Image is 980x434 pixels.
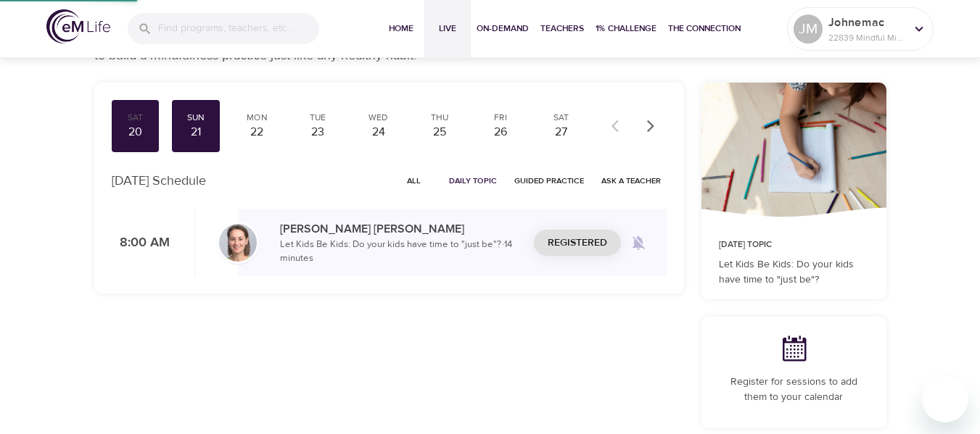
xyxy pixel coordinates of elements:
button: Daily Topic [443,170,503,192]
div: 22 [239,124,275,141]
p: Let Kids Be Kids: Do your kids have time to "just be"? [719,257,869,288]
span: 1% Challenge [596,21,656,36]
span: Ask a Teacher [601,174,661,188]
p: Johnemac [828,14,905,31]
div: Sat [543,112,580,124]
div: 24 [361,124,397,141]
span: On-Demand [477,21,529,36]
span: Teachers [540,21,584,36]
div: Sun [178,112,214,124]
div: 21 [178,124,214,141]
div: Wed [361,112,397,124]
iframe: Button to launch messaging window [922,376,968,422]
div: 23 [300,124,336,141]
img: logo [46,9,110,43]
p: Register for sessions to add them to your calendar [719,375,869,405]
span: Registered [548,234,607,252]
p: Let Kids Be Kids: Do your kids have time to "just be"? · 14 minutes [280,238,522,266]
div: Fri [482,112,519,124]
p: 8:00 AM [112,233,170,253]
button: All [391,170,437,192]
span: Home [384,21,419,36]
div: JM [794,14,823,43]
p: 22839 Mindful Minutes [828,31,905,44]
button: Registered [534,230,621,256]
input: Find programs, teachers, etc... [158,13,319,44]
span: All [397,174,432,188]
button: Guided Practice [508,170,590,192]
span: Remind me when a class goes live every Sunday at 8:00 AM [621,225,656,260]
span: Daily Topic [449,174,497,188]
div: Mon [239,112,275,124]
div: 26 [482,124,519,141]
div: Sat [118,112,154,124]
p: [PERSON_NAME] [PERSON_NAME] [280,220,522,238]
div: 20 [118,124,154,141]
span: Live [430,21,465,36]
button: Ask a Teacher [596,170,667,192]
div: Tue [300,112,336,124]
div: Thu [421,112,458,124]
img: Deanna_Burkett-min.jpg [219,224,257,262]
span: The Connection [668,21,741,36]
span: Guided Practice [514,174,584,188]
div: 27 [543,124,580,141]
div: 25 [421,124,458,141]
p: [DATE] Schedule [112,171,206,191]
p: [DATE] Topic [719,238,869,251]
